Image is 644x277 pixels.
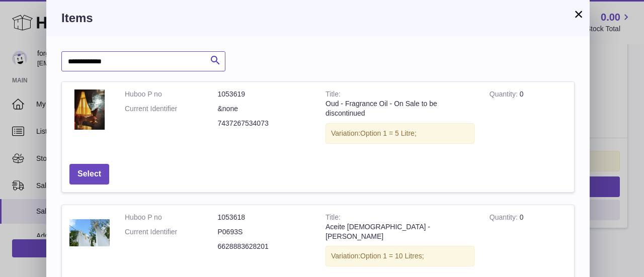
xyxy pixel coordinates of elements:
[360,129,417,137] span: Option 1 = 5 Litre;
[69,89,110,130] img: Oud - Fragrance Oil - On Sale to be discontinued
[490,90,520,101] strong: Quantity
[125,227,218,237] dt: Current Identifier
[326,222,474,241] div: Aceite [DEMOGRAPHIC_DATA] - [PERSON_NAME]
[326,213,341,224] strong: Title
[218,227,311,237] dd: P0693S
[573,8,585,20] button: ×
[69,213,110,253] img: Aceite aromático - Lino Fresco
[61,10,575,26] h3: Items
[482,82,574,156] td: 0
[326,123,474,144] div: Variation:
[218,104,311,114] dd: &none
[326,90,341,101] strong: Title
[326,246,474,266] div: Variation:
[218,89,311,99] dd: 1053619
[125,213,218,222] dt: Huboo P no
[490,213,520,224] strong: Quantity
[218,242,311,251] dd: 6628883628201
[69,164,109,184] button: Select
[125,104,218,114] dt: Current Identifier
[218,119,311,128] dd: 7437267534073
[125,89,218,99] dt: Huboo P no
[218,213,311,222] dd: 1053618
[360,252,424,260] span: Option 1 = 10 Litres;
[326,99,474,118] div: Oud - Fragrance Oil - On Sale to be discontinued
